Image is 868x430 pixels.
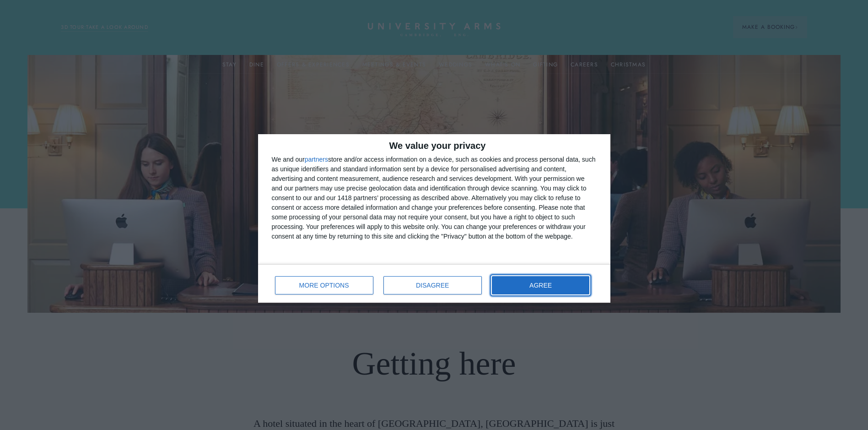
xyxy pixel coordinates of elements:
button: MORE OPTIONS [275,276,373,294]
button: AGREE [492,276,590,294]
span: AGREE [529,282,552,288]
button: DISAGREE [383,276,482,294]
span: DISAGREE [416,282,449,288]
span: MORE OPTIONS [299,282,349,288]
h2: We value your privacy [272,141,597,150]
button: partners [305,156,328,163]
div: We and our store and/or access information on a device, such as cookies and process personal data... [272,155,597,241]
div: qc-cmp2-ui [258,134,610,303]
